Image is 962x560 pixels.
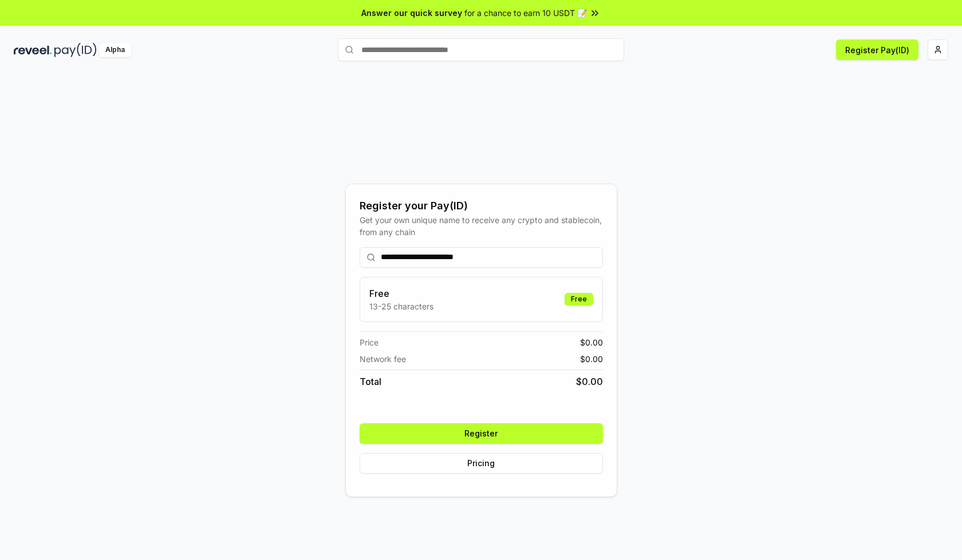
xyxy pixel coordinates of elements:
span: Total [360,375,381,388]
span: Network fee [360,353,406,365]
span: $ 0.00 [580,353,603,365]
div: Free [565,293,593,305]
button: Register [360,423,603,444]
p: 13-25 characters [369,300,433,312]
button: Pricing [360,453,603,474]
div: Alpha [99,43,131,57]
span: $ 0.00 [576,375,603,388]
button: Register Pay(ID) [836,39,918,60]
div: Get your own unique name to receive any crypto and stablecoin, from any chain [360,214,603,238]
span: Price [360,336,379,348]
h3: Free [369,287,433,300]
img: pay_id [54,43,97,57]
span: for a chance to earn 10 USDT 📝 [464,7,587,19]
span: Answer our quick survey [361,7,462,19]
img: reveel_dark [14,43,52,57]
div: Register your Pay(ID) [360,198,603,214]
span: $ 0.00 [580,336,603,348]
